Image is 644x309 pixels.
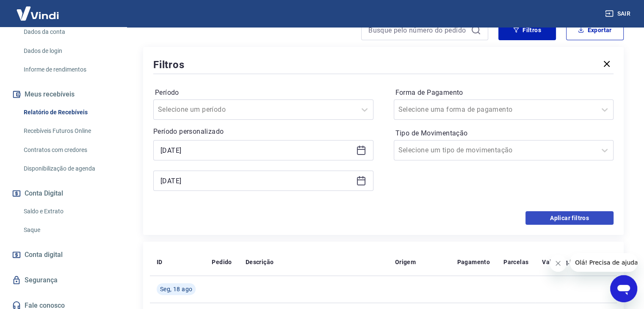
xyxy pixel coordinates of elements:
p: Pedido [212,258,232,266]
button: Conta Digital [10,184,116,203]
a: Dados de login [20,42,116,60]
span: Conta digital [25,249,63,261]
a: Saldo e Extrato [20,203,116,220]
input: Data inicial [160,144,353,157]
a: Informe de rendimentos [20,61,116,78]
button: Sair [603,6,634,22]
p: Origem [395,258,416,266]
p: Valor Líq. [542,258,569,266]
p: Pagamento [457,258,490,266]
a: Recebíveis Futuros Online [20,122,116,140]
p: Descrição [246,258,274,266]
button: Meus recebíveis [10,85,116,104]
input: Data final [160,174,353,187]
a: Disponibilização de agenda [20,160,116,177]
a: Segurança [10,271,116,290]
label: Tipo de Movimentação [395,128,612,138]
span: Seg, 18 ago [160,285,192,293]
a: Dados da conta [20,23,116,41]
a: Conta digital [10,246,116,264]
iframe: Fechar mensagem [550,255,567,272]
iframe: Mensagem da empresa [570,253,637,272]
input: Busque pelo número do pedido [368,24,467,36]
button: Exportar [566,20,624,40]
a: Saque [20,221,116,239]
img: Vindi [10,0,65,26]
p: Período personalizado [153,127,373,137]
p: Parcelas [503,258,528,266]
button: Aplicar filtros [525,211,614,225]
label: Período [155,88,372,98]
a: Contratos com credores [20,141,116,159]
a: Relatório de Recebíveis [20,104,116,121]
iframe: Botão para abrir a janela de mensagens [610,275,637,302]
h5: Filtros [153,58,185,72]
p: ID [157,258,163,266]
span: Olá! Precisa de ajuda? [5,6,71,13]
label: Forma de Pagamento [395,88,612,98]
button: Filtros [498,20,556,40]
